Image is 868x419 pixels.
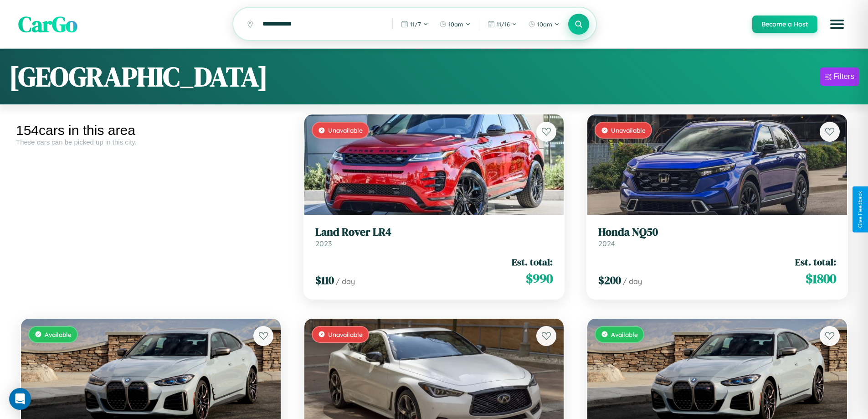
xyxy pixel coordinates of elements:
span: 11 / 7 [410,21,421,28]
div: Filters [833,72,854,81]
span: $ 110 [315,273,334,288]
button: 11/16 [483,17,522,31]
button: Filters [820,67,859,86]
h3: Land Rover LR4 [315,226,553,239]
span: Available [45,331,72,338]
div: 154 cars in this area [16,123,286,138]
button: 10am [435,17,475,31]
span: CarGo [18,9,77,39]
button: Open menu [824,11,850,37]
span: $ 200 [598,273,621,288]
div: These cars can be picked up in this city. [16,138,286,146]
a: Honda NQ502024 [598,226,836,248]
span: Unavailable [328,126,363,134]
button: 10am [524,17,564,31]
h3: Honda NQ50 [598,226,836,239]
a: Land Rover LR42023 [315,226,553,248]
span: 10am [448,21,463,28]
span: Est. total: [512,255,553,269]
div: Give Feedback [857,191,863,228]
span: / day [623,277,642,286]
span: 2024 [598,239,615,248]
span: / day [336,277,355,286]
button: 11/7 [396,17,433,31]
span: 2023 [315,239,332,248]
span: Est. total: [795,255,836,269]
span: Unavailable [328,331,363,338]
span: $ 1800 [806,269,836,288]
span: 11 / 16 [497,21,510,28]
span: 10am [537,21,552,28]
span: Available [611,331,638,338]
h1: [GEOGRAPHIC_DATA] [9,58,268,95]
span: $ 990 [526,269,553,288]
button: Become a Host [752,16,817,33]
span: Unavailable [611,126,646,134]
div: Open Intercom Messenger [9,388,31,410]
